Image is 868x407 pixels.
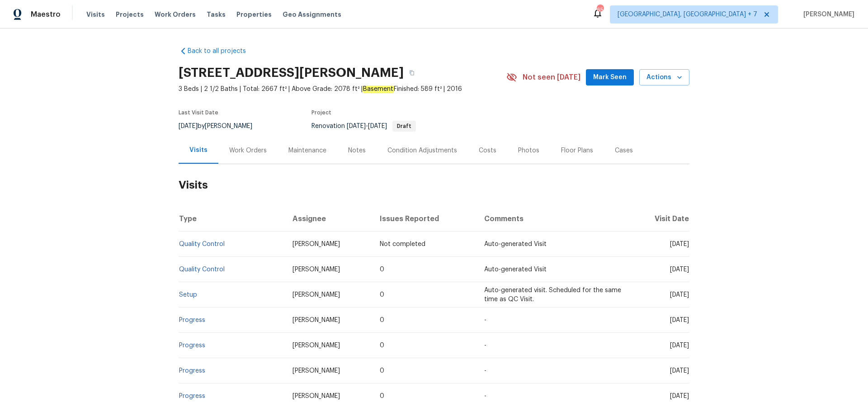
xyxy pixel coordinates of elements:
[670,368,689,374] span: [DATE]
[311,123,416,129] span: Renovation
[179,68,404,77] h2: [STREET_ADDRESS][PERSON_NAME]
[518,146,539,155] div: Photos
[479,146,496,155] div: Costs
[646,72,682,83] span: Actions
[292,317,340,323] span: [PERSON_NAME]
[380,292,384,298] span: 0
[484,368,486,374] span: -
[380,368,384,374] span: 0
[597,5,603,14] div: 65
[477,206,630,232] th: Comments
[179,393,205,399] a: Progress
[484,287,621,303] span: Auto-generated visit. Scheduled for the same time as QC Visit.
[292,292,340,298] span: [PERSON_NAME]
[179,342,205,349] a: Progress
[179,85,506,94] span: 3 Beds | 2 1/2 Baths | Total: 2667 ft² | Above Grade: 2078 ft² | Finished: 589 ft² | 2016
[586,69,634,86] button: Mark Seen
[179,47,265,56] a: Back to all projects
[311,110,331,115] span: Project
[368,123,387,129] span: [DATE]
[292,368,340,374] span: [PERSON_NAME]
[347,123,366,129] span: [DATE]
[373,206,476,232] th: Issues Reported
[31,10,61,19] span: Maestro
[800,10,854,19] span: [PERSON_NAME]
[229,146,267,155] div: Work Orders
[347,123,387,129] span: -
[670,393,689,399] span: [DATE]
[670,266,689,273] span: [DATE]
[179,123,198,129] span: [DATE]
[179,164,689,206] h2: Visits
[179,121,263,132] div: by [PERSON_NAME]
[630,206,689,232] th: Visit Date
[561,146,593,155] div: Floor Plans
[404,65,420,81] button: Copy Address
[484,317,486,323] span: -
[380,241,425,247] span: Not completed
[393,123,415,129] span: Draft
[484,342,486,349] span: -
[615,146,633,155] div: Cases
[283,10,341,19] span: Geo Assignments
[292,266,340,273] span: [PERSON_NAME]
[484,266,547,273] span: Auto-generated Visit
[484,393,486,399] span: -
[207,11,226,18] span: Tasks
[484,241,547,247] span: Auto-generated Visit
[670,241,689,247] span: [DATE]
[179,368,205,374] a: Progress
[189,146,208,155] div: Visits
[116,10,144,19] span: Projects
[593,72,627,83] span: Mark Seen
[670,342,689,349] span: [DATE]
[288,146,326,155] div: Maintenance
[523,73,580,82] span: Not seen [DATE]
[285,206,373,232] th: Assignee
[348,146,366,155] div: Notes
[292,342,340,349] span: [PERSON_NAME]
[670,317,689,323] span: [DATE]
[670,292,689,298] span: [DATE]
[292,241,340,247] span: [PERSON_NAME]
[618,10,757,19] span: [GEOGRAPHIC_DATA], [GEOGRAPHIC_DATA] + 7
[639,69,689,86] button: Actions
[380,266,384,273] span: 0
[387,146,457,155] div: Condition Adjustments
[179,110,218,115] span: Last Visit Date
[155,10,196,19] span: Work Orders
[363,85,394,93] em: Basement
[179,317,205,323] a: Progress
[179,206,285,232] th: Type
[292,393,340,399] span: [PERSON_NAME]
[179,241,225,247] a: Quality Control
[179,292,197,298] a: Setup
[380,393,384,399] span: 0
[86,10,105,19] span: Visits
[380,317,384,323] span: 0
[236,10,272,19] span: Properties
[380,342,384,349] span: 0
[179,266,225,273] a: Quality Control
